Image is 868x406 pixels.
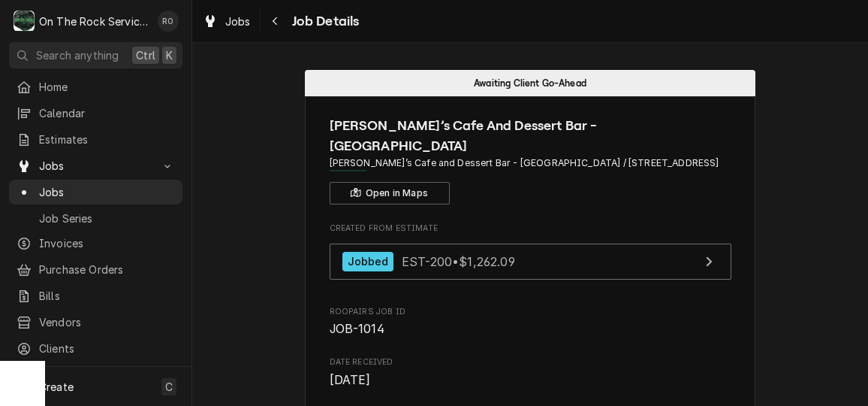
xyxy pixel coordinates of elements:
[330,320,731,338] span: Roopairs Job ID
[9,336,182,361] a: Clients
[158,11,179,32] div: RO
[330,116,731,156] span: Name
[9,231,182,256] a: Invoices
[330,373,371,387] span: [DATE]
[36,47,119,63] span: Search anything
[330,356,731,389] div: Date Received
[39,158,152,174] span: Jobs
[136,47,155,63] span: Ctrl
[39,262,175,277] span: Purchase Orders
[330,156,731,170] span: Address
[165,379,173,395] span: C
[225,14,251,29] span: Jobs
[39,314,175,330] span: Vendors
[330,244,731,280] a: View Estimate
[402,253,515,268] span: EST-200 • $1,262.09
[330,116,731,205] div: Client Information
[9,257,182,282] a: Purchase Orders
[330,322,384,336] span: JOB-1014
[197,9,257,34] a: Jobs
[9,310,182,335] a: Vendors
[9,180,182,205] a: Jobs
[474,78,586,88] span: Awaiting Client Go-Ahead
[39,341,175,356] span: Clients
[9,74,182,99] a: Home
[330,371,731,389] span: Date Received
[39,288,175,304] span: Bills
[9,153,182,178] a: Go to Jobs
[330,223,731,235] span: Created From Estimate
[342,252,394,272] div: Jobbed
[9,42,182,68] button: Search anythingCtrlK
[14,11,35,32] div: O
[305,70,755,96] div: Status
[39,14,149,29] div: On The Rock Services
[39,79,175,95] span: Home
[330,356,731,368] span: Date Received
[39,132,175,147] span: Estimates
[264,9,288,33] button: Navigate back
[39,105,175,121] span: Calendar
[9,362,182,387] a: Go to Pricebook
[158,11,179,32] div: Rich Ortega's Avatar
[14,11,35,32] div: On The Rock Services's Avatar
[9,206,182,231] a: Job Series
[330,306,731,338] div: Roopairs Job ID
[39,235,175,251] span: Invoices
[39,380,74,393] span: Create
[330,182,450,205] button: Open in Maps
[166,47,173,63] span: K
[330,223,731,287] div: Created From Estimate
[288,11,360,32] span: Job Details
[39,184,175,200] span: Jobs
[9,101,182,126] a: Calendar
[9,283,182,308] a: Bills
[330,306,731,318] span: Roopairs Job ID
[9,127,182,152] a: Estimates
[39,211,175,226] span: Job Series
